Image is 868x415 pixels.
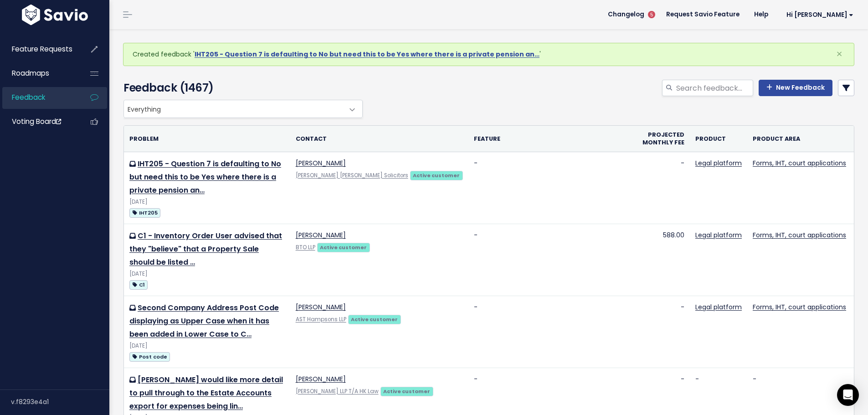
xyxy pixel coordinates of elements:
a: Request Savio Feature [659,8,747,21]
span: Voting Board [12,117,61,126]
a: [PERSON_NAME] [296,302,346,312]
th: Projected monthly fee [633,126,690,152]
img: logo-white.9d6f32f41409.svg [20,5,90,25]
a: IHT205 - Question 7 is defaulting to No but need this to be Yes where there is a private pension an… [195,50,539,59]
span: Everything [123,100,363,118]
span: Changelog [608,11,644,18]
div: [DATE] [129,197,285,207]
a: Forms, IHT, court applications [753,159,846,168]
th: Contact [290,126,468,152]
div: [DATE] [129,269,285,279]
a: Post code [129,351,170,362]
a: Forms, IHT, court applications [753,302,846,312]
th: Feature [468,126,633,152]
td: 588.00 [633,224,690,296]
button: Close [827,43,852,65]
span: Hi [PERSON_NAME] [786,11,853,18]
strong: Active customer [413,172,460,179]
a: Legal platform [695,302,742,312]
a: IHT205 [129,207,160,218]
a: Hi [PERSON_NAME] [776,8,861,22]
div: Open Intercom Messenger [837,384,859,406]
strong: Active customer [383,388,430,395]
span: Feedback [12,92,45,102]
a: Legal platform [695,159,742,168]
a: Feature Requests [2,39,76,60]
a: New Feedback [759,80,832,96]
td: - [468,224,633,296]
div: Created feedback ' ' [123,43,854,66]
a: Active customer [317,242,370,251]
span: 5 [648,11,655,18]
td: - [468,152,633,224]
input: Search feedback... [675,80,753,96]
td: - [633,152,690,224]
a: [PERSON_NAME] [296,231,346,240]
td: - [633,296,690,368]
a: Feedback [2,87,76,108]
span: C1 [129,280,148,290]
strong: Active customer [320,244,367,251]
th: Product Area [747,126,854,152]
a: Roadmaps [2,63,76,84]
span: × [836,46,842,61]
span: Post code [129,352,170,362]
a: [PERSON_NAME] LLP T/A HK Law [296,388,379,395]
th: Problem [124,126,290,152]
a: Forms, IHT, court applications [753,231,846,240]
a: [PERSON_NAME] [PERSON_NAME] Solicitors [296,172,408,179]
h4: Feedback (1467) [123,80,358,96]
td: - [468,296,633,368]
span: Roadmaps [12,68,49,78]
span: Everything [124,100,344,118]
th: Product [690,126,747,152]
a: C1 - Inventory Order User advised that they "believe" that a Property Sale should be listed … [129,231,282,267]
span: IHT205 [129,208,160,218]
a: Second Company Address Post Code displaying as Upper Case when it has been added in Lower Case to C… [129,302,279,339]
div: [DATE] [129,341,285,351]
a: IHT205 - Question 7 is defaulting to No but need this to be Yes where there is a private pension an… [129,159,281,195]
a: BTO LLP [296,244,315,251]
a: Voting Board [2,111,76,132]
a: [PERSON_NAME] [296,374,346,384]
a: AST Hampsons LLP [296,316,346,323]
span: Feature Requests [12,44,72,54]
a: Active customer [410,170,463,179]
a: Active customer [380,386,433,395]
a: Legal platform [695,231,742,240]
a: Help [747,8,776,21]
a: C1 [129,279,148,290]
strong: Active customer [351,316,398,323]
a: [PERSON_NAME] [296,159,346,168]
div: v.f8293e4a1 [11,390,109,414]
a: Active customer [348,314,401,323]
a: [PERSON_NAME] would like more detail to pull through to the Estate Accounts export for expenses b... [129,374,283,411]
